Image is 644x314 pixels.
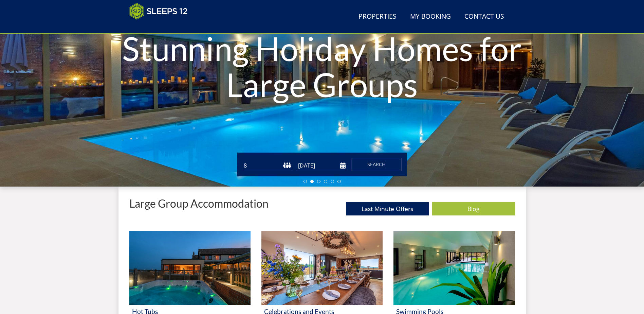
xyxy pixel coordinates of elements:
img: 'Swimming Pools' - Large Group Accommodation Holiday Ideas [393,231,515,305]
img: 'Celebrations and Events' - Large Group Accommodation Holiday Ideas [261,231,383,305]
iframe: Customer reviews powered by Trustpilot [126,24,197,30]
img: Sleeps 12 [129,3,188,20]
input: Arrival Date [297,160,346,171]
p: Large Group Accommodation [129,197,269,209]
a: Contact Us [462,9,507,24]
a: Blog [432,202,515,215]
span: Search [367,161,386,168]
a: My Booking [407,9,454,24]
h1: Stunning Holiday Homes for Large Groups [97,17,548,116]
a: Last Minute Offers [346,202,429,215]
button: Search [351,158,402,171]
a: Properties [356,9,399,24]
img: 'Hot Tubs' - Large Group Accommodation Holiday Ideas [129,231,251,305]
